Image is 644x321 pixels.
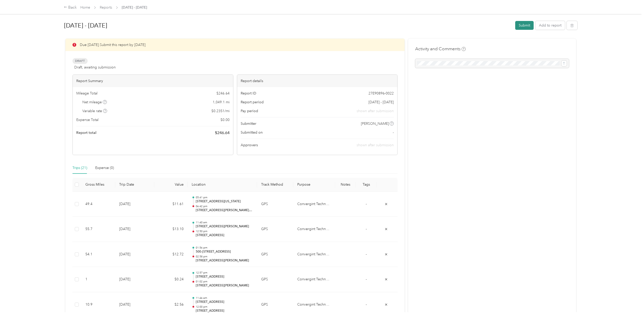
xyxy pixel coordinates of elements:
[237,75,398,87] div: Report details
[356,178,377,192] th: Tags
[216,91,230,96] span: $ 246.64
[293,178,335,192] th: Purpose
[188,178,257,192] th: Location
[211,108,230,114] span: $ 0.2351 / mi
[81,242,115,267] td: 54.1
[366,227,367,231] span: -
[196,205,253,208] p: 06:42 pm
[81,267,115,292] td: 1
[293,267,335,292] td: Convergint Technologies
[115,178,154,192] th: Trip Date
[196,199,253,204] p: [STREET_ADDRESS][US_STATE]
[81,217,115,242] td: 55.7
[415,46,466,52] h4: Activity and Comments
[213,100,230,105] span: 1,049.1 mi
[361,121,389,126] span: [PERSON_NAME]
[196,196,253,199] p: 05:41 pm
[196,250,253,254] p: 500–[STREET_ADDRESS]
[535,21,565,30] button: Add to report
[241,121,256,126] span: Submitter
[393,130,394,135] span: -
[366,277,367,281] span: -
[115,267,154,292] td: [DATE]
[357,108,394,114] span: shown after submission
[366,202,367,206] span: -
[196,208,253,213] p: [STREET_ADDRESS][PERSON_NAME][US_STATE]
[64,5,77,11] div: Back
[82,100,107,105] span: Net mileage
[154,217,188,242] td: $13.10
[241,91,256,96] span: Report ID
[74,65,116,70] span: Draft, awaiting submission
[76,130,96,135] span: Report total
[65,39,405,51] div: Due [DATE]. Submit this report by [DATE]
[196,246,253,250] p: 01:56 pm
[293,192,335,217] td: Convergint Technologies
[257,178,293,192] th: Track Method
[154,292,188,317] td: $2.56
[196,233,253,238] p: [STREET_ADDRESS]
[64,19,512,32] h1: Sep 1 - 30, 2025
[115,292,154,317] td: [DATE]
[196,271,253,275] p: 12:57 pm
[366,302,367,307] span: -
[196,258,253,263] p: [STREET_ADDRESS][PERSON_NAME]
[81,292,115,317] td: 10.9
[515,21,534,30] button: Submit
[154,242,188,267] td: $12.72
[72,58,88,64] span: Draft
[115,217,154,242] td: [DATE]
[81,178,115,192] th: Gross Miles
[257,242,293,267] td: GPS
[241,142,258,148] span: Approvers
[122,5,147,10] span: [DATE] - [DATE]
[241,130,263,135] span: Submitted on
[257,217,293,242] td: GPS
[196,296,253,300] p: 11:46 am
[616,293,644,321] iframe: Everlance-gr Chat Button Frame
[241,108,258,114] span: Pay period
[154,267,188,292] td: $0.24
[100,5,112,10] a: Reports
[368,100,394,105] span: [DATE] - [DATE]
[80,5,90,10] a: Home
[81,192,115,217] td: 49.4
[73,75,233,87] div: Report Summary
[154,178,188,192] th: Value
[293,242,335,267] td: Convergint Technologies
[215,130,230,136] span: $ 246.64
[115,242,154,267] td: [DATE]
[196,283,253,288] p: [STREET_ADDRESS][PERSON_NAME]
[196,280,253,283] p: 01:02 pm
[196,221,253,224] p: 11:40 am
[293,292,335,317] td: Convergint Technologies
[95,165,114,171] div: Expense (0)
[72,165,87,171] div: Trips (21)
[196,309,253,313] p: [STREET_ADDRESS]
[76,91,97,96] span: Mileage Total
[196,224,253,229] p: [STREET_ADDRESS][PERSON_NAME]
[196,300,253,304] p: [STREET_ADDRESS]
[257,192,293,217] td: GPS
[293,217,335,242] td: Convergint Technologies
[357,143,394,147] span: shown after submission
[82,108,107,114] span: Variable rate
[154,192,188,217] td: $11.61
[196,305,253,309] p: 12:00 pm
[257,267,293,292] td: GPS
[76,117,98,122] span: Expense Total
[335,178,356,192] th: Notes
[196,255,253,258] p: 02:58 pm
[196,230,253,233] p: 12:50 pm
[241,100,264,105] span: Report period
[115,192,154,217] td: [DATE]
[196,275,253,279] p: [STREET_ADDRESS]
[368,91,394,96] span: 27E90896-0022
[366,252,367,256] span: -
[257,292,293,317] td: GPS
[220,117,230,122] span: $ 0.00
